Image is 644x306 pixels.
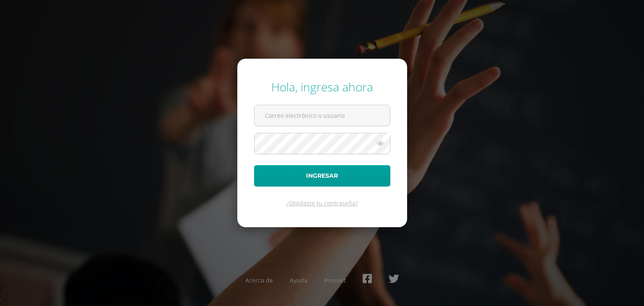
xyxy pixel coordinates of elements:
input: Correo electrónico o usuario [254,105,390,126]
a: ¿Olvidaste tu contraseña? [286,199,358,207]
button: Ingresar [254,165,390,187]
a: Presskit [324,276,346,284]
a: Ayuda [290,276,307,284]
div: Hola, ingresa ahora [254,79,390,95]
a: Acerca de [245,276,273,284]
